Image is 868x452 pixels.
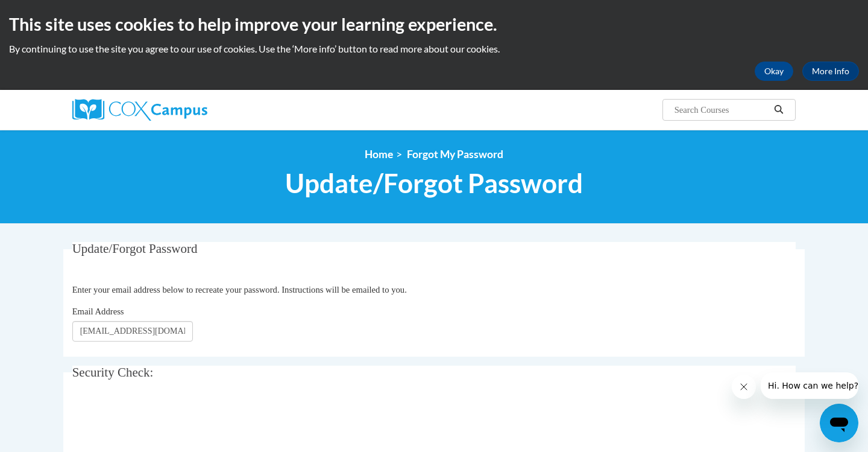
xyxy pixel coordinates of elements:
span: Forgot My Password [407,148,503,161]
a: Cox Campus [72,99,301,121]
h2: This site uses cookies to help improve your learning experience. [9,12,859,36]
span: Update/Forgot Password [285,167,583,199]
iframe: Button to launch messaging window [820,404,858,442]
button: Search [770,103,788,117]
img: Cox Campus [72,99,207,121]
span: Enter your email address below to recreate your password. Instructions will be emailed to you. [72,285,407,294]
iframe: reCAPTCHA [72,400,256,447]
input: Search Courses [673,103,770,117]
iframe: Message from company [761,372,858,399]
p: By continuing to use the site you agree to our use of cookies. Use the ‘More info’ button to read... [9,42,859,56]
input: Email [72,321,193,342]
span: Update/Forgot Password [72,241,198,256]
span: Email Address [72,307,124,316]
a: Home [365,148,393,161]
a: More Info [802,62,859,81]
span: Security Check: [72,365,154,380]
iframe: Close message [732,375,756,399]
button: Okay [755,62,793,81]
